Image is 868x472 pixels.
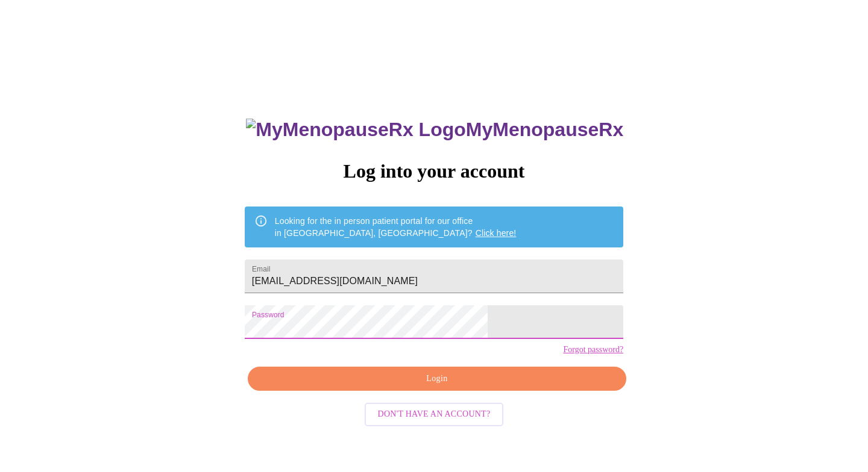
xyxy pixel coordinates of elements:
[246,119,465,141] img: MyMenopauseRx Logo
[246,119,623,141] h3: MyMenopauseRx
[378,407,491,422] span: Don't have an account?
[563,345,623,355] a: Forgot password?
[362,408,507,418] a: Don't have an account?
[275,210,517,244] div: Looking for the in person patient portal for our office in [GEOGRAPHIC_DATA], [GEOGRAPHIC_DATA]?
[476,228,517,238] a: Click here!
[262,371,612,387] span: Login
[365,403,504,426] button: Don't have an account?
[248,367,626,391] button: Login
[245,160,623,182] h3: Log into your account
